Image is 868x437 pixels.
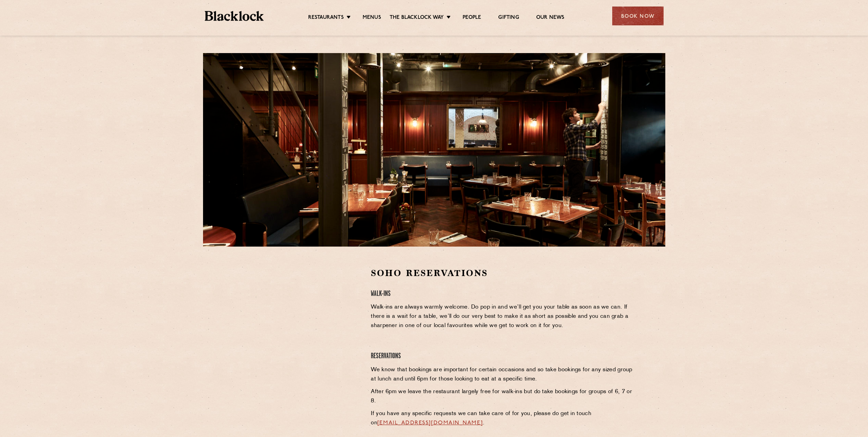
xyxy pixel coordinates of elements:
[371,387,633,406] p: After 6pm we leave the restaurant largely free for walk-ins but do take bookings for groups of 6,...
[371,289,633,299] h4: Walk-Ins
[363,14,381,21] a: Menus
[377,420,483,426] a: [EMAIL_ADDRESS][DOMAIN_NAME]
[371,303,633,330] p: Walk-ins are always warmly welcome. Do pop in and we’ll get you your table as soon as we can. If ...
[371,352,633,361] h4: Reservations
[371,365,633,384] p: We know that bookings are important for certain occasions and so take bookings for any sized grou...
[259,267,336,370] iframe: OpenTable make booking widget
[371,409,633,428] p: If you have any specific requests we can take care of for you, please do get in touch on .
[371,267,633,279] h2: Soho Reservations
[536,14,565,21] a: Our News
[308,14,344,21] a: Restaurants
[463,14,481,21] a: People
[205,11,264,21] img: BL_Textured_Logo-footer-cropped.svg
[612,7,664,25] div: Book Now
[390,14,444,21] a: The Blacklock Way
[498,14,519,21] a: Gifting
